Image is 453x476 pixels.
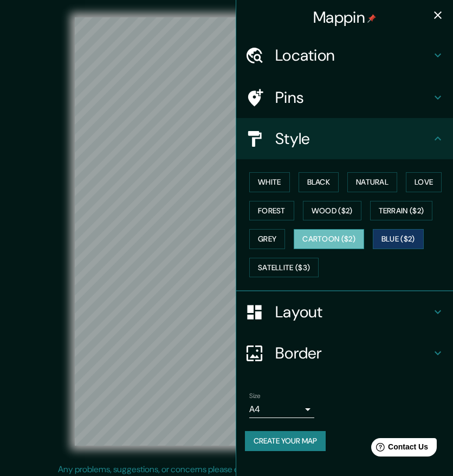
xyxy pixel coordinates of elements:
[236,77,453,118] div: Pins
[406,172,442,192] button: Love
[75,17,378,446] canvas: Map
[275,88,431,107] h4: Pins
[370,201,433,221] button: Terrain ($2)
[249,229,285,249] button: Grey
[236,35,453,76] div: Location
[236,291,453,332] div: Layout
[236,332,453,374] div: Border
[249,201,294,221] button: Forest
[303,201,361,221] button: Wood ($2)
[58,463,391,476] p: Any problems, suggestions, or concerns please email .
[299,172,339,192] button: Black
[249,401,314,418] div: A4
[236,118,453,159] div: Style
[249,392,261,401] label: Size
[313,8,376,27] h4: Mappin
[373,229,424,249] button: Blue ($2)
[275,129,431,148] h4: Style
[294,229,364,249] button: Cartoon ($2)
[357,434,441,464] iframe: Help widget launcher
[275,45,431,65] h4: Location
[367,14,376,23] img: pin-icon.png
[275,302,431,322] h4: Layout
[275,343,431,363] h4: Border
[249,172,290,192] button: White
[245,431,326,451] button: Create your map
[347,172,397,192] button: Natural
[249,258,319,278] button: Satellite ($3)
